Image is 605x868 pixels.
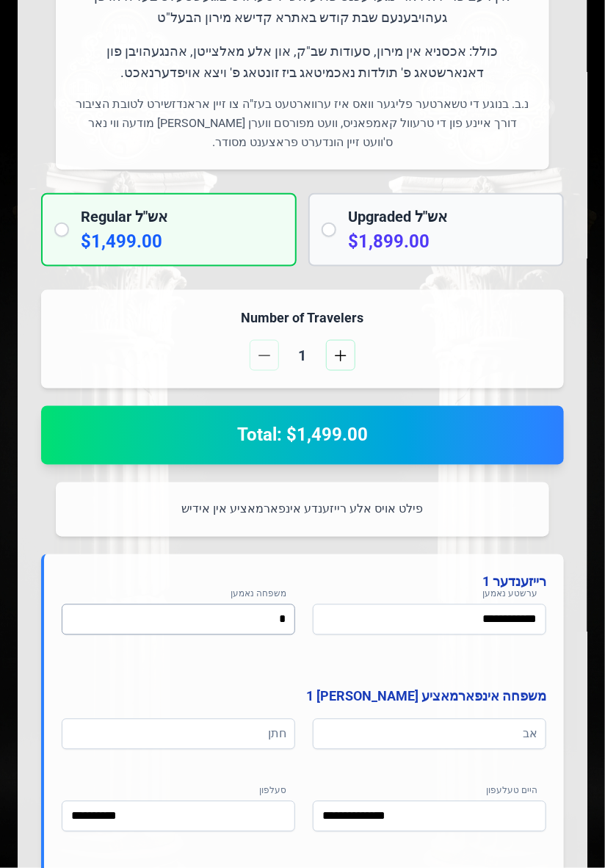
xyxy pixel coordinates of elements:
span: 1 [285,345,320,366]
h4: רייזענדער 1 [62,572,546,593]
h4: משפחה אינפארמאציע [PERSON_NAME] 1 [62,687,546,707]
p: נ.ב. בנוגע די טשארטער פליגער וואס איז ערווארטעט בעז"ה צו זיין אראנדזשירט לטובת הציבור דורך איינע ... [73,95,532,152]
p: כולל: אכסניא אין מירון, סעודות שב"ק, און אלע מאלצייטן, אהנגעהויבן פון דאנארשטאג פ' תולדות נאכמיטא... [73,40,532,84]
h2: Upgraded אש"ל [348,206,551,227]
p: $1,899.00 [348,230,551,253]
h2: Regular אש"ל [81,206,283,227]
p: $1,499.00 [81,230,283,253]
h2: Total: $1,499.00 [59,424,546,447]
p: פילט אויס אלע רייזענדע אינפארמאציע אין אידיש [73,500,532,519]
h4: Number of Travelers [59,308,546,328]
